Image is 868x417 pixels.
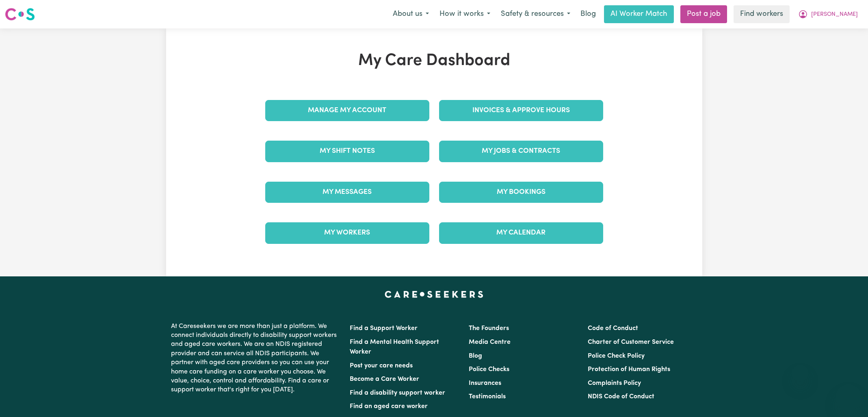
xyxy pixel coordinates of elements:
[469,339,511,345] a: Media Centre
[604,5,674,23] a: AI Worker Match
[588,353,645,359] a: Police Check Policy
[350,325,418,332] a: Find a Support Worker
[260,51,608,71] h1: My Care Dashboard
[265,100,429,121] a: Manage My Account
[350,363,413,369] a: Post your care needs
[469,325,509,332] a: The Founders
[434,6,496,23] button: How it works
[387,6,434,23] button: About us
[469,380,501,387] a: Insurances
[576,5,601,23] a: Blog
[588,393,654,400] a: NDIS Code of Conduct
[792,365,808,381] iframe: Close message
[469,366,509,373] a: Police Checks
[469,393,506,400] a: Testimonials
[385,291,483,298] a: Careseekers home page
[588,366,670,373] a: Protection of Human Rights
[588,380,641,387] a: Complaints Policy
[265,222,429,243] a: My Workers
[439,141,603,162] a: My Jobs & Contracts
[588,325,638,332] a: Code of Conduct
[350,403,428,410] a: Find an aged care worker
[811,10,858,19] span: [PERSON_NAME]
[5,5,35,24] a: Careseekers logo
[439,100,603,121] a: Invoices & Approve Hours
[469,353,482,359] a: Blog
[680,5,727,23] a: Post a job
[350,390,445,396] a: Find a disability support worker
[171,319,340,398] p: At Careseekers we are more than just a platform. We connect individuals directly to disability su...
[439,222,603,243] a: My Calendar
[350,376,419,382] a: Become a Care Worker
[734,5,790,23] a: Find workers
[265,182,429,203] a: My Messages
[5,7,35,22] img: Careseekers logo
[265,141,429,162] a: My Shift Notes
[439,182,603,203] a: My Bookings
[350,339,439,355] a: Find a Mental Health Support Worker
[793,6,863,23] button: My Account
[588,339,674,345] a: Charter of Customer Service
[496,6,576,23] button: Safety & resources
[836,384,862,410] iframe: Button to launch messaging window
